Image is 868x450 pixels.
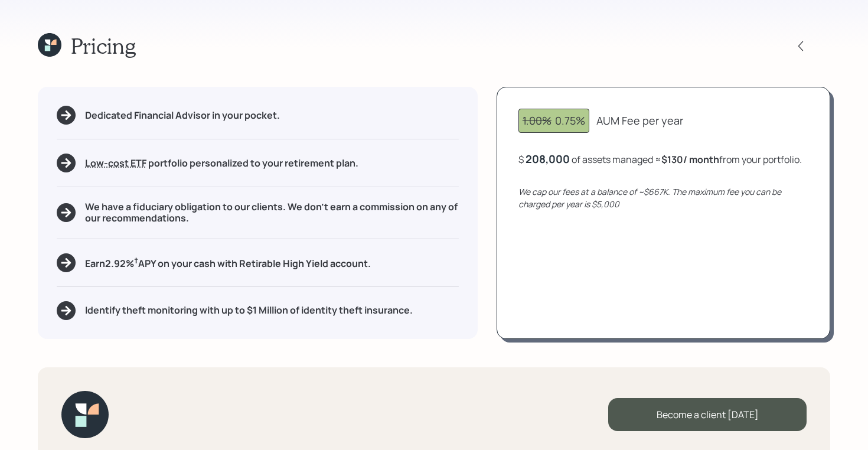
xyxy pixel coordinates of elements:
div: $ of assets managed ≈ from your portfolio . [518,152,802,167]
span: 1.00% [523,113,552,128]
div: Become a client [DATE] [608,398,807,431]
b: $130 / month [661,153,719,166]
h1: Pricing [71,33,136,58]
span: Low-cost ETF [85,156,146,169]
h5: Identify theft monitoring with up to $1 Million of identity theft insurance. [85,305,413,316]
div: AUM Fee per year [596,113,683,129]
h5: Dedicated Financial Advisor in your pocket. [85,110,280,121]
i: We cap our fees at a balance of ~$667K. The maximum fee you can be charged per year is $5,000 [518,186,781,210]
h5: Earn 2.92 % APY on your cash with Retirable High Yield account. [85,255,371,270]
h5: portfolio personalized to your retirement plan. [85,158,358,169]
sup: † [134,255,138,266]
h5: We have a fiduciary obligation to our clients. We don't earn a commission on any of our recommend... [85,201,459,224]
div: 208,000 [526,152,570,166]
div: 0.75% [523,113,585,129]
